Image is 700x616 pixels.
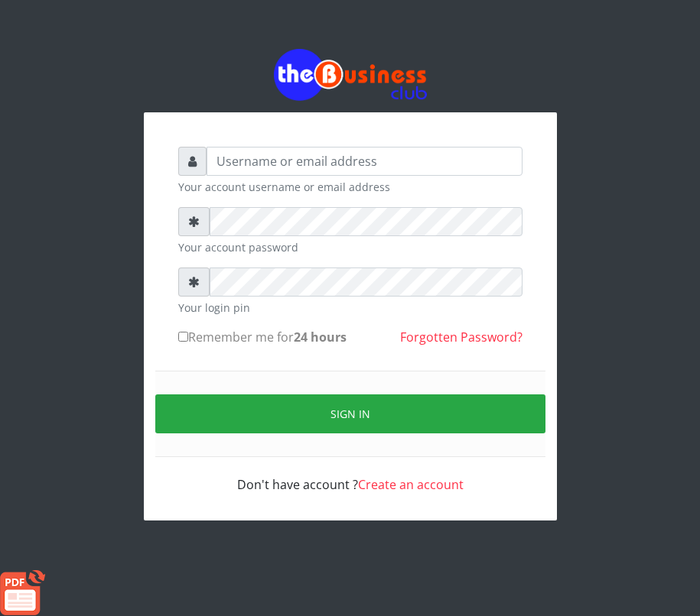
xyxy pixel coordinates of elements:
input: Username or email address [207,147,523,176]
button: Sign in [155,394,545,433]
label: Remember me for [178,328,347,346]
small: Your account username or email address [178,179,523,195]
small: Your account password [178,239,523,255]
a: Create an account [358,476,464,493]
a: Forgotten Password? [400,329,523,345]
small: Your login pin [178,300,523,316]
b: 24 hours [294,329,347,345]
input: Remember me for24 hours [178,332,188,342]
div: Don't have account ? [178,457,523,494]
